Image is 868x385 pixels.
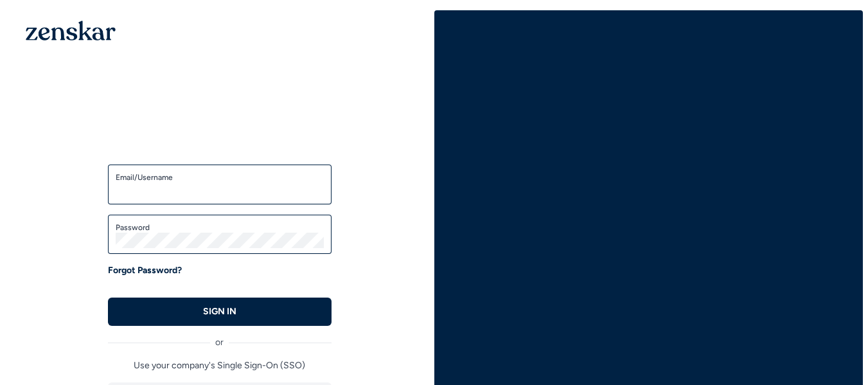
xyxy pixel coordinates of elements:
img: 1OGAJ2xQqyY4LXKgY66KYq0eOWRCkrZdAb3gUhuVAqdWPZE9SRJmCz+oDMSn4zDLXe31Ii730ItAGKgCKgCCgCikA4Av8PJUP... [26,21,116,40]
button: SIGN IN [108,298,332,326]
a: Forgot Password? [108,264,182,277]
p: SIGN IN [203,305,236,318]
div: or [108,326,332,349]
label: Password [116,222,324,233]
label: Email/Username [116,172,324,183]
p: Use your company's Single Sign-On (SSO) [108,359,332,372]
